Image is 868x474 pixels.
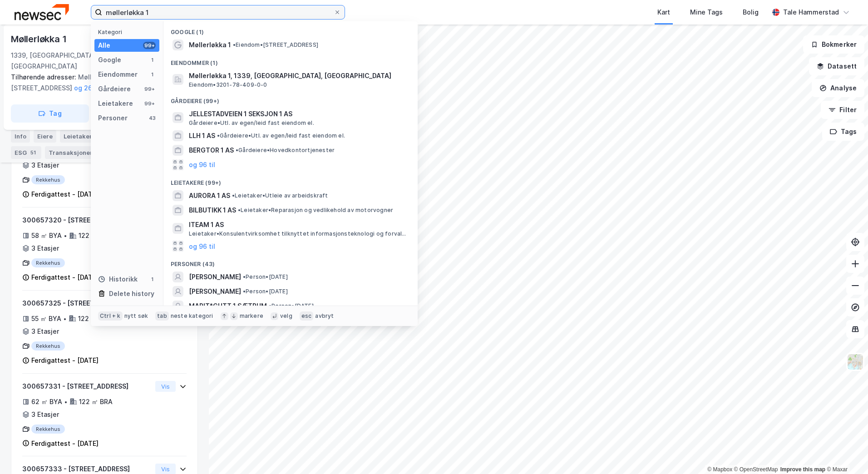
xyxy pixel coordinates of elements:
[809,57,864,75] button: Datasett
[236,147,335,154] span: Gårdeiere • Hovedkontortjenester
[823,430,868,474] iframe: Chat Widget
[31,326,59,337] div: 3 Etasjer
[31,272,99,283] div: Ferdigattest - [DATE]
[34,130,56,143] div: Eiere
[11,73,78,81] span: Tilhørende adresser:
[280,312,292,320] div: velg
[189,272,241,282] span: [PERSON_NAME]
[11,50,127,72] div: 1339, [GEOGRAPHIC_DATA], [GEOGRAPHIC_DATA]
[217,132,345,139] span: Gårdeiere • Utl. av egen/leid fast eiendom el.
[163,253,418,270] div: Personer (43)
[143,42,156,49] div: 99+
[98,84,131,94] div: Gårdeiere
[189,39,231,50] span: Møllerløkka 1
[22,298,152,309] div: 300657325 - [STREET_ADDRESS]
[232,192,328,199] span: Leietaker • Utleie av arbeidskraft
[690,7,723,18] div: Mine Tags
[822,123,864,141] button: Tags
[847,353,864,370] img: Z
[783,7,839,18] div: Tale Hammerstad
[155,311,169,321] div: tab
[98,40,110,51] div: Alle
[64,232,67,239] div: •
[11,104,89,123] button: Tag
[98,54,121,65] div: Google
[240,312,263,320] div: markere
[98,98,133,109] div: Leietakere
[189,301,267,311] span: MARIT*GUTT 1 SÆTRUM
[189,241,215,252] button: og 96 til
[163,172,418,188] div: Leietakere (99+)
[31,230,62,241] div: 58 ㎡ BYA
[189,230,409,237] span: Leietaker • Konsulentvirksomhet tilknyttet informasjonsteknologi og forvaltning og drift av IT-sy...
[79,230,112,241] div: 122 ㎡ BRA
[189,205,236,216] span: BILBUTIKK 1 AS
[171,312,213,320] div: neste kategori
[189,159,215,170] button: og 96 til
[143,100,156,107] div: 99+
[233,41,236,48] span: •
[31,189,99,200] div: Ferdigattest - [DATE]
[29,148,38,157] div: 51
[189,109,407,119] span: JELLESTADVEIEN 1 SEKSJON 1 AS
[63,315,67,322] div: •
[11,130,30,143] div: Info
[707,466,732,473] a: Mapbox
[102,5,334,19] input: Søk på adresse, matrikkel, gårdeiere, leietakere eller personer
[98,113,128,123] div: Personer
[821,101,864,119] button: Filter
[236,147,238,153] span: •
[78,313,112,324] div: 122 ㎡ BRA
[233,41,318,49] span: Eiendom • [STREET_ADDRESS]
[743,7,759,18] div: Bolig
[243,288,246,295] span: •
[60,130,110,143] div: Leietakere
[243,273,246,280] span: •
[98,69,138,80] div: Eiendommer
[143,85,156,93] div: 99+
[163,90,418,107] div: Gårdeiere (99+)
[232,192,235,199] span: •
[64,398,68,405] div: •
[238,207,393,214] span: Leietaker • Reparasjon og vedlikehold av motorvogner
[11,72,191,94] div: Møllerløkka 3, [STREET_ADDRESS]
[189,81,267,89] span: Eiendom • 3201-78-409-0-0
[148,114,156,122] div: 43
[31,396,62,407] div: 62 ㎡ BYA
[31,160,59,171] div: 3 Etasjer
[300,311,314,321] div: esc
[31,243,59,254] div: 3 Etasjer
[31,313,61,324] div: 55 ㎡ BYA
[238,207,241,213] span: •
[45,146,112,159] div: Transaksjoner
[31,355,99,366] div: Ferdigattest - [DATE]
[657,7,670,18] div: Kart
[189,145,234,156] span: BERGTOR 1 AS
[189,190,230,201] span: AURORA 1 AS
[148,276,156,283] div: 1
[163,52,418,69] div: Eiendommer (1)
[243,288,288,295] span: Person • [DATE]
[780,466,825,473] a: Improve this map
[189,286,241,297] span: [PERSON_NAME]
[79,396,113,407] div: 122 ㎡ BRA
[155,381,176,392] button: Vis
[98,311,123,321] div: Ctrl + k
[163,21,418,38] div: Google (1)
[315,312,334,320] div: avbryt
[803,35,864,54] button: Bokmerker
[11,32,68,46] div: Møllerløkka 1
[124,312,148,320] div: nytt søk
[148,56,156,64] div: 1
[148,71,156,78] div: 1
[823,430,868,474] div: Kontrollprogram for chat
[217,132,220,139] span: •
[269,302,314,310] span: Person • [DATE]
[31,409,59,420] div: 3 Etasjer
[189,70,407,81] span: Møllerløkka 1, 1339, [GEOGRAPHIC_DATA], [GEOGRAPHIC_DATA]
[22,381,152,392] div: 300657331 - [STREET_ADDRESS]
[812,79,864,97] button: Analyse
[734,466,778,473] a: OpenStreetMap
[269,302,271,309] span: •
[189,130,215,141] span: LLH 1 AS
